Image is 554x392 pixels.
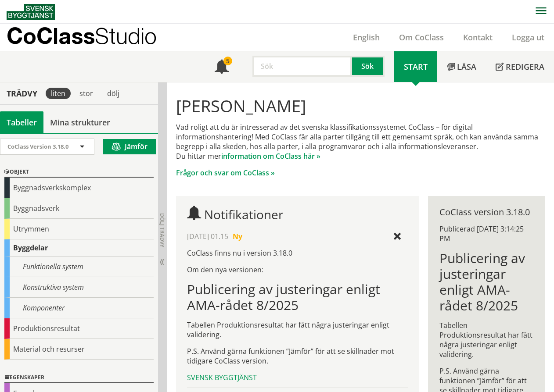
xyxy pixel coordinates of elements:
[394,51,437,82] a: Start
[102,88,125,99] div: dölj
[187,248,408,258] p: CoClass finns nu i version 3.18.0
[439,207,533,217] div: CoClass version 3.18.0
[7,24,176,51] a: CoClassStudio
[204,206,283,223] span: Notifikationer
[205,51,238,82] a: 5
[176,122,545,161] p: Vad roligt att du är intresserad av det svenska klassifikationssystemet CoClass – för digital inf...
[7,4,55,20] img: Svensk Byggtjänst
[7,143,68,150] span: CoClass Version 3.18.0
[223,57,232,65] div: 5
[252,56,352,77] input: Sök
[215,61,229,75] span: Notifikationer
[506,61,544,72] span: Redigera
[439,224,533,243] div: Publicerad [DATE] 3:14:25 PM
[95,23,157,49] span: Studio
[4,178,154,198] div: Byggnadsverkskomplex
[4,277,154,298] div: Konstruktiva system
[4,257,154,277] div: Funktionella system
[389,32,453,43] a: Om CoClass
[176,168,275,178] a: Frågor och svar om CoClass »
[158,213,166,247] span: Dölj trädvy
[4,298,154,318] div: Komponenter
[187,265,408,274] p: Om den nya versionen:
[74,88,98,99] div: stor
[502,32,554,43] a: Logga ut
[457,61,476,72] span: Läsa
[187,320,408,339] p: Tabellen Produktionsresultat har fått några justeringar enligt validering.
[439,250,533,314] h1: Publicering av justeringar enligt AMA-rådet 8/2025
[4,318,154,339] div: Produktionsresultat
[7,31,157,41] p: CoClass
[221,151,320,161] a: information om CoClass här »
[187,282,408,313] h1: Publicering av justeringar enligt AMA-rådet 8/2025
[103,139,156,154] button: Jämför
[233,232,242,241] span: Ny
[2,89,42,98] div: Trädvy
[176,96,545,115] h1: [PERSON_NAME]
[187,373,408,382] div: Svensk Byggtjänst
[352,56,385,77] button: Sök
[343,32,389,43] a: English
[187,232,228,241] span: [DATE] 01.15
[486,51,554,82] a: Redigera
[4,373,154,383] div: Egenskaper
[4,239,154,257] div: Byggdelar
[453,32,502,43] a: Kontakt
[4,198,154,219] div: Byggnadsverk
[4,339,154,360] div: Material och resurser
[4,167,154,178] div: Objekt
[4,219,154,239] div: Utrymmen
[437,51,486,82] a: Läsa
[46,88,71,99] div: liten
[404,61,428,72] span: Start
[439,321,533,359] p: Tabellen Produktionsresultat har fått några justeringar enligt validering.
[187,346,408,366] p: P.S. Använd gärna funktionen ”Jämför” för att se skillnader mot tidigare CoClass version.
[43,111,117,133] a: Mina strukturer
